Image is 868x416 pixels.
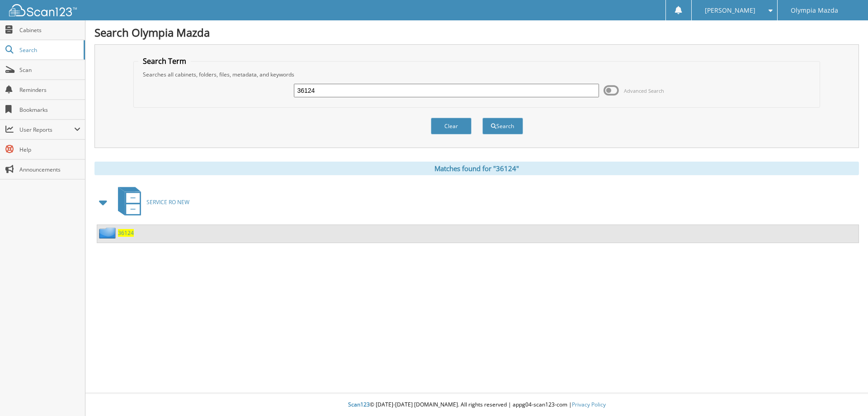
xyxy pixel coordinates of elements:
span: Announcements [19,166,80,173]
div: © [DATE]-[DATE] [DOMAIN_NAME]. All rights reserved | appg04-scan123-com | [85,394,868,416]
span: Olympia Mazda [791,8,838,13]
span: Reminders [19,86,80,94]
span: Cabinets [19,26,80,34]
div: Searches all cabinets, folders, files, metadata, and keywords [138,71,816,78]
div: Matches found for "36124" [94,162,859,175]
span: [PERSON_NAME] [705,8,755,13]
span: Advanced Search [624,87,664,94]
span: Scan123 [348,401,370,408]
button: Search [482,118,523,134]
span: Scan [19,66,80,74]
legend: Search Term [138,56,191,66]
img: scan123-logo-white.svg [9,4,77,16]
a: 36124 [118,229,134,237]
h1: Search Olympia Mazda [94,25,859,40]
span: Help [19,146,80,153]
img: folder2.png [99,227,118,239]
span: User Reports [19,126,74,134]
iframe: Chat Widget [823,373,868,416]
a: Privacy Policy [572,401,606,408]
a: SERVICE RO NEW [113,184,189,220]
span: SERVICE RO NEW [146,198,189,206]
span: Search [19,46,79,54]
span: Bookmarks [19,106,80,114]
button: Clear [431,118,472,134]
